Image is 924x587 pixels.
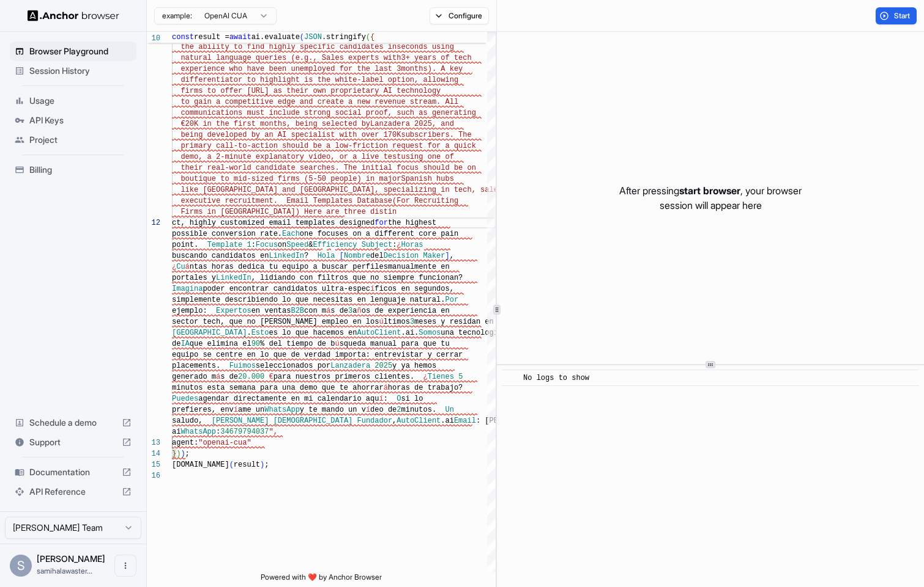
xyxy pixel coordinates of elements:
[10,413,136,432] div: Schedule a demo
[366,87,441,95] span: ary AI technology
[181,175,401,183] span: boutique to mid-sized firms (5-50 people) in major
[10,42,136,61] div: Browser Playground
[300,33,304,42] span: (
[181,153,401,161] span: demo, a 2-minute explanatory video, or a live test
[251,340,260,348] span: 90
[172,417,203,425] span: saludo,
[29,65,132,77] span: Session History
[508,372,514,384] span: ​
[181,450,185,458] span: )
[392,197,458,205] span: (For Recruiting
[176,450,181,458] span: )
[172,274,216,282] span: portales y
[172,241,198,249] span: point.
[269,329,357,337] span: es lo que hacemos en
[181,164,401,172] span: their real-world candidate searches. The initial f
[172,461,229,469] span: [DOMAIN_NAME]
[29,164,132,176] span: Billing
[379,395,383,403] span: í
[352,307,357,315] span: a
[181,197,392,205] span: executive recruitment. Email Templates Database
[348,307,352,315] span: 3
[147,437,160,448] div: 13
[220,373,238,381] span: s de
[274,417,353,425] span: [DEMOGRAPHIC_DATA]
[340,340,450,348] span: squeda manual para que tu
[384,318,410,326] span: ltimos
[220,428,269,436] span: 34679794037
[29,486,117,498] span: API Reference
[29,134,132,146] span: Project
[256,241,278,249] span: Focus
[370,406,397,414] span: deo de
[181,87,365,95] span: firms to offer [URL] as their own propriet
[264,461,269,469] span: ;
[304,252,308,260] span: ?
[216,428,220,436] span: :
[388,263,450,271] span: manualmente en
[357,417,392,425] span: Fundador
[181,186,485,194] span: like [GEOGRAPHIC_DATA] and [GEOGRAPHIC_DATA], specializing in tech, s
[357,329,401,337] span: AutoClient
[181,65,401,73] span: experience who have been unemployed for the last 3
[181,120,370,128] span: €20K in the first months, being selected by
[388,219,436,227] span: the highest
[322,33,366,42] span: .stringify
[401,109,475,117] span: uch as generating
[172,296,392,304] span: simplemente describiendo lo que necesitas en lengu
[318,252,335,260] span: Hola
[251,329,269,337] span: Esto
[362,241,392,249] span: Subject
[203,285,370,293] span: poder encontrar candidatos ultra-espec
[147,470,160,481] div: 16
[247,329,251,337] span: .
[29,436,117,448] span: Support
[172,219,374,227] span: ct, highly customized email templates designed
[229,362,256,370] span: Fuimos
[114,555,136,577] button: Open menu
[234,406,238,414] span: í
[207,241,243,249] span: Template
[401,164,475,172] span: ocus should be on
[29,95,132,107] span: Usage
[10,61,136,81] div: Session History
[300,406,366,414] span: y te mando un v
[216,373,220,381] span: á
[181,428,216,436] span: WhatsApp
[876,7,917,24] button: Start
[181,131,401,139] span: being developed by an AI specialist with over 170K
[423,373,428,381] span: ¿
[256,362,330,370] span: seleccionados por
[251,307,291,315] span: en ventas
[172,230,282,238] span: possible conversion rate.
[374,285,454,293] span: ficos en segundos,
[229,461,234,469] span: (
[181,340,189,348] span: IA
[894,11,911,21] span: Start
[147,448,160,459] div: 14
[198,395,379,403] span: agendar directamente en mi calendario aqu
[181,98,401,106] span: to gain a competitive edge and create a new revenu
[274,373,414,381] span: para nuestros primeros clientes.
[485,186,520,194] span: ales, or
[619,183,802,213] p: After pressing , your browser session will appear here
[37,566,92,575] span: samihalawaster@gmail.com
[523,374,589,382] span: No logs to show
[410,318,414,326] span: 3
[238,373,264,381] span: 20.000
[304,307,326,315] span: con m
[392,417,397,425] span: ,
[401,54,471,62] span: 3+ years of tech
[374,219,388,227] span: for
[234,461,260,469] span: result
[397,406,401,414] span: 2
[10,482,136,501] div: API Reference
[401,329,419,337] span: .ai.
[251,241,256,249] span: :
[450,252,454,260] span: ,
[198,439,251,447] span: "openai-cua"
[278,241,286,249] span: on
[401,175,453,183] span: Spanish hubs
[194,33,229,42] span: result =
[10,432,136,452] div: Support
